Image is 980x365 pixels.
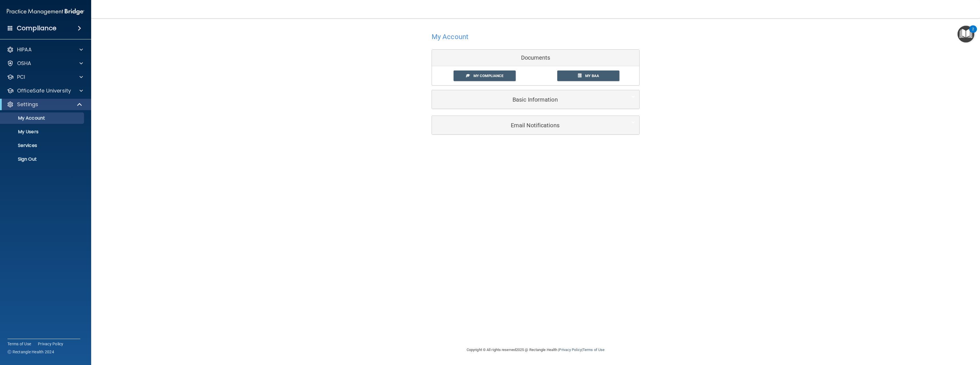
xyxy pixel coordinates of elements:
[17,46,32,53] p: HIPAA
[7,6,84,17] img: PMB logo
[881,324,973,347] iframe: Drift Widget Chat Controller
[17,24,56,32] h4: Compliance
[17,87,71,94] p: OfficeSafe University
[7,341,31,347] a: Terms of Use
[7,87,83,94] a: OfficeSafe University
[38,341,64,347] a: Privacy Policy
[17,60,31,67] p: OSHA
[473,74,503,78] span: My Compliance
[7,46,83,53] a: HIPAA
[17,74,25,80] p: PCI
[436,96,618,103] h5: Basic Information
[972,29,974,37] div: 2
[436,122,618,128] h5: Email Notifications
[4,115,81,121] p: My Account
[4,143,81,148] p: Services
[436,119,635,132] a: Email Notifications
[432,33,468,41] h4: My Account
[7,74,83,80] a: PCI
[4,129,81,135] p: My Users
[559,348,581,352] a: Privacy Policy
[436,93,635,106] a: Basic Information
[7,60,83,67] a: OSHA
[7,349,54,355] span: Ⓒ Rectangle Health 2024
[17,101,38,108] p: Settings
[957,26,974,43] button: Open Resource Center, 2 new notifications
[4,156,81,162] p: Sign Out
[583,348,605,352] a: Terms of Use
[432,50,639,66] div: Documents
[432,341,640,359] div: Copyright © All rights reserved 2025 @ Rectangle Health | |
[7,101,83,108] a: Settings
[585,74,599,78] span: My BAA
